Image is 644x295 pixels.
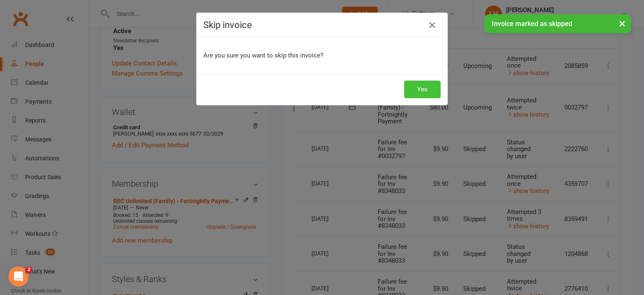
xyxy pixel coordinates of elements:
span: Are you sure you want to skip this invoice? [203,52,323,59]
iframe: Intercom live chat [8,266,29,287]
button: × [615,14,630,32]
div: Invoice marked as skipped [484,14,631,33]
span: 2 [26,266,32,273]
button: Yes [404,81,441,98]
